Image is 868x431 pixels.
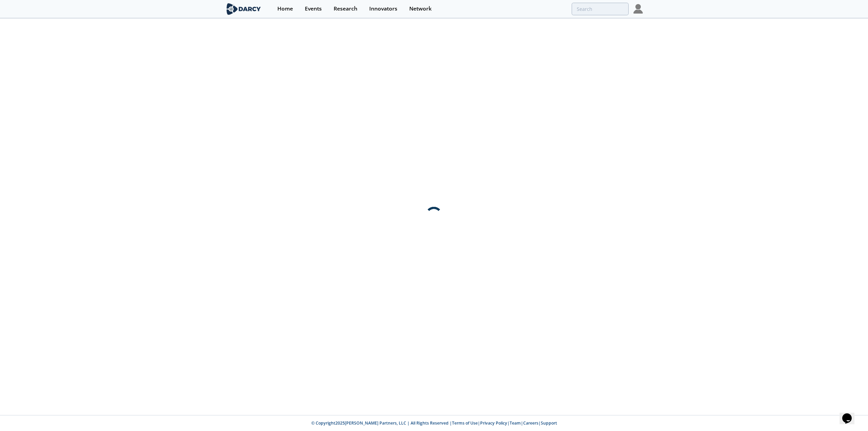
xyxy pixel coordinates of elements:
div: Events [305,6,322,12]
a: Support [541,420,557,426]
a: Team [510,420,521,426]
div: Research [334,6,357,12]
div: Network [409,6,432,12]
div: Home [277,6,293,12]
div: Innovators [369,6,397,12]
iframe: chat widget [840,404,861,424]
img: logo-wide.svg [225,3,262,15]
a: Careers [523,420,538,426]
a: Terms of Use [452,420,478,426]
p: © Copyright 2025 [PERSON_NAME] Partners, LLC | All Rights Reserved | | | | | [183,420,685,426]
img: Profile [633,4,643,14]
input: Advanced Search [572,3,629,15]
a: Privacy Policy [480,420,507,426]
